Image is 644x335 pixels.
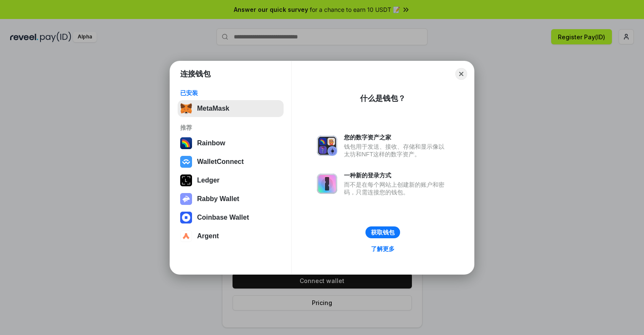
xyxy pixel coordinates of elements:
img: svg+xml,%3Csvg%20width%3D%2228%22%20height%3D%2228%22%20viewBox%3D%220%200%2028%2028%22%20fill%3D... [180,156,192,168]
img: svg+xml,%3Csvg%20fill%3D%22none%22%20height%3D%2233%22%20viewBox%3D%220%200%2035%2033%22%20width%... [180,103,192,114]
div: Rainbow [197,139,225,147]
button: Close [455,68,467,80]
div: 获取钱包 [371,229,395,236]
img: svg+xml,%3Csvg%20xmlns%3D%22http%3A%2F%2Fwww.w3.org%2F2000%2Fsvg%22%20fill%3D%22none%22%20viewBox... [317,136,337,156]
button: Rabby Wallet [178,191,284,207]
button: Argent [178,228,284,245]
div: Coinbase Wallet [197,214,249,221]
button: 获取钱包 [365,226,400,238]
button: WalletConnect [178,153,284,170]
button: Ledger [178,172,284,189]
img: svg+xml,%3Csvg%20xmlns%3D%22http%3A%2F%2Fwww.w3.org%2F2000%2Fsvg%22%20fill%3D%22none%22%20viewBox... [317,174,337,194]
a: 了解更多 [366,243,400,254]
div: 钱包用于发送、接收、存储和显示像以太坊和NFT这样的数字资产。 [344,143,449,158]
img: svg+xml,%3Csvg%20xmlns%3D%22http%3A%2F%2Fwww.w3.org%2F2000%2Fsvg%22%20width%3D%2228%22%20height%3... [180,174,192,186]
div: 什么是钱包？ [360,93,406,103]
div: 已安装 [180,89,281,97]
div: 您的数字资产之家 [344,133,449,141]
div: WalletConnect [197,158,244,166]
img: svg+xml,%3Csvg%20width%3D%2228%22%20height%3D%2228%22%20viewBox%3D%220%200%2028%2028%22%20fill%3D... [180,230,192,242]
div: 而不是在每个网站上创建新的账户和密码，只需连接您的钱包。 [344,181,449,196]
div: Rabby Wallet [197,195,239,203]
div: 一种新的登录方式 [344,172,449,179]
div: 了解更多 [371,245,395,253]
button: MetaMask [178,100,284,117]
div: Ledger [197,177,219,184]
img: svg+xml,%3Csvg%20xmlns%3D%22http%3A%2F%2Fwww.w3.org%2F2000%2Fsvg%22%20fill%3D%22none%22%20viewBox... [180,193,192,205]
div: Argent [197,232,219,240]
div: 推荐 [180,124,281,131]
div: MetaMask [197,105,229,112]
h1: 连接钱包 [180,69,211,79]
img: svg+xml,%3Csvg%20width%3D%22120%22%20height%3D%22120%22%20viewBox%3D%220%200%20120%20120%22%20fil... [180,137,192,149]
button: Rainbow [178,135,284,152]
img: svg+xml,%3Csvg%20width%3D%2228%22%20height%3D%2228%22%20viewBox%3D%220%200%2028%2028%22%20fill%3D... [180,212,192,223]
button: Coinbase Wallet [178,209,284,226]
